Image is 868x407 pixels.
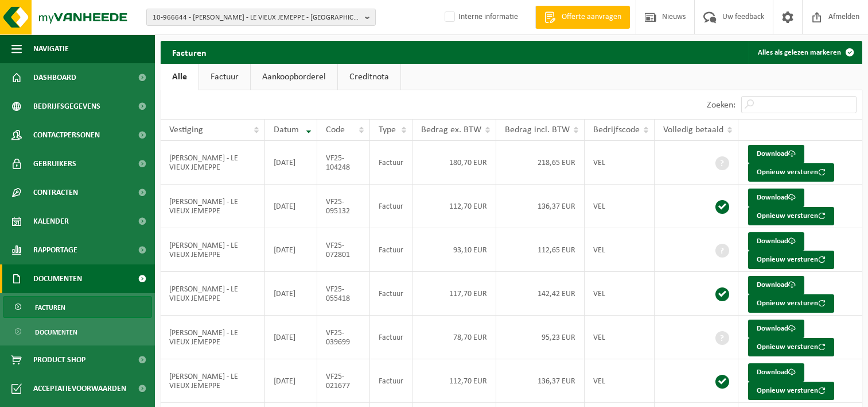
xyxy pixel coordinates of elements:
[370,185,412,228] td: Factuur
[317,141,370,185] td: VF25-104248
[749,41,861,64] button: Alles als gelezen markeren
[663,125,723,135] span: Volledig betaald
[265,141,317,185] td: [DATE]
[146,9,376,26] button: 10-966644 - [PERSON_NAME] - LE VIEUX JEMEPPE - [GEOGRAPHIC_DATA]
[748,207,834,225] button: Opnieuw versturen
[161,359,265,403] td: [PERSON_NAME] - LE VIEUX JEMEPPE
[421,125,481,135] span: Bedrag ex. BTW
[169,125,203,135] span: Vestiging
[317,185,370,228] td: VF25-095132
[33,264,82,293] span: Documenten
[707,101,735,110] label: Zoeken:
[412,272,496,316] td: 117,70 EUR
[35,321,77,343] span: Documenten
[585,272,655,316] td: VEL
[412,316,496,359] td: 78,70 EUR
[748,294,834,313] button: Opnieuw versturen
[33,92,100,121] span: Bedrijfsgegevens
[748,251,834,269] button: Opnieuw versturen
[412,228,496,272] td: 93,10 EUR
[317,359,370,403] td: VF25-021677
[370,316,412,359] td: Factuur
[33,121,100,149] span: Contactpersonen
[35,297,65,318] span: Facturen
[748,189,804,207] a: Download
[265,272,317,316] td: [DATE]
[496,272,585,316] td: 142,42 EUR
[585,141,655,185] td: VEL
[265,185,317,228] td: [DATE]
[593,125,640,135] span: Bedrijfscode
[265,228,317,272] td: [DATE]
[748,382,834,400] button: Opnieuw versturen
[317,228,370,272] td: VF25-072801
[251,64,337,90] a: Aankoopborderel
[338,64,400,90] a: Creditnota
[274,125,299,135] span: Datum
[3,296,152,318] a: Facturen
[161,41,218,63] h2: Facturen
[748,232,804,251] a: Download
[505,125,570,135] span: Bedrag incl. BTW
[161,64,198,90] a: Alle
[33,374,126,403] span: Acceptatievoorwaarden
[379,125,396,135] span: Type
[748,338,834,356] button: Opnieuw versturen
[370,228,412,272] td: Factuur
[33,178,78,207] span: Contracten
[535,6,630,29] a: Offerte aanvragen
[585,185,655,228] td: VEL
[442,9,518,26] label: Interne informatie
[317,272,370,316] td: VF25-055418
[412,185,496,228] td: 112,70 EUR
[748,163,834,182] button: Opnieuw versturen
[370,141,412,185] td: Factuur
[161,272,265,316] td: [PERSON_NAME] - LE VIEUX JEMEPPE
[33,207,69,236] span: Kalender
[33,236,77,264] span: Rapportage
[748,145,804,163] a: Download
[748,276,804,294] a: Download
[748,363,804,382] a: Download
[33,63,76,92] span: Dashboard
[748,320,804,338] a: Download
[161,141,265,185] td: [PERSON_NAME] - LE VIEUX JEMEPPE
[33,345,85,374] span: Product Shop
[370,272,412,316] td: Factuur
[496,359,585,403] td: 136,37 EUR
[3,321,152,343] a: Documenten
[585,359,655,403] td: VEL
[370,359,412,403] td: Factuur
[412,359,496,403] td: 112,70 EUR
[265,359,317,403] td: [DATE]
[161,316,265,359] td: [PERSON_NAME] - LE VIEUX JEMEPPE
[412,141,496,185] td: 180,70 EUR
[265,316,317,359] td: [DATE]
[33,149,76,178] span: Gebruikers
[559,11,624,23] span: Offerte aanvragen
[326,125,345,135] span: Code
[199,64,250,90] a: Factuur
[496,228,585,272] td: 112,65 EUR
[153,9,360,26] span: 10-966644 - [PERSON_NAME] - LE VIEUX JEMEPPE - [GEOGRAPHIC_DATA]
[585,228,655,272] td: VEL
[33,34,69,63] span: Navigatie
[317,316,370,359] td: VF25-039699
[496,141,585,185] td: 218,65 EUR
[161,185,265,228] td: [PERSON_NAME] - LE VIEUX JEMEPPE
[496,185,585,228] td: 136,37 EUR
[585,316,655,359] td: VEL
[161,228,265,272] td: [PERSON_NAME] - LE VIEUX JEMEPPE
[496,316,585,359] td: 95,23 EUR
